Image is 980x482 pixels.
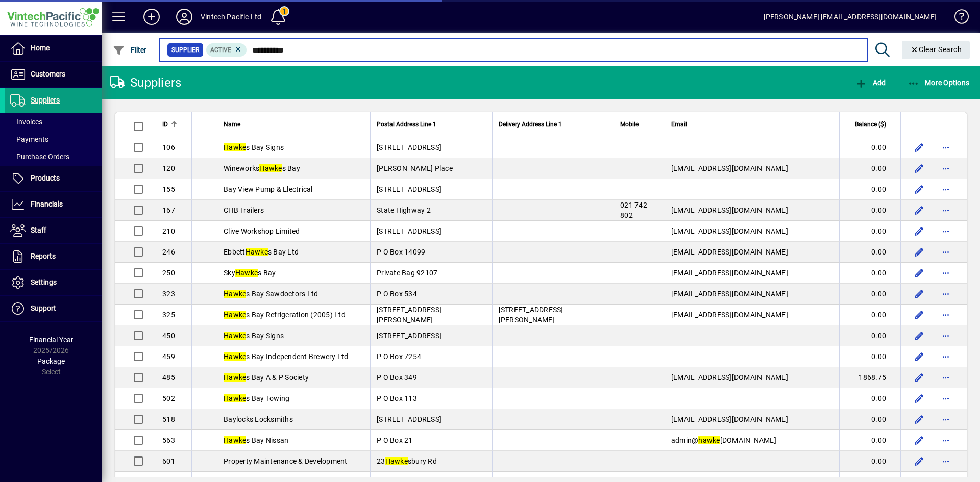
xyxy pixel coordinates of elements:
span: [STREET_ADDRESS] [377,415,442,423]
span: 325 [162,311,175,319]
em: Hawke [385,457,408,465]
span: [EMAIL_ADDRESS][DOMAIN_NAME] [671,164,788,172]
span: Supplier [171,45,199,55]
span: s Bay Sawdoctors Ltd [224,290,318,298]
span: [EMAIL_ADDRESS][DOMAIN_NAME] [671,269,788,277]
span: [STREET_ADDRESS] [377,332,442,340]
em: Hawke [224,373,246,382]
button: Edit [911,286,927,302]
button: More options [938,202,954,218]
button: More options [938,411,954,427]
span: [STREET_ADDRESS] [377,143,442,151]
span: [EMAIL_ADDRESS][DOMAIN_NAME] [671,206,788,214]
span: 210 [162,227,175,235]
td: 0.00 [839,221,900,242]
span: Suppliers [31,96,60,104]
td: 0.00 [839,137,900,158]
mat-chip: Activation Status: Active [206,43,247,57]
a: Invoices [5,113,102,131]
button: Edit [911,307,927,323]
div: [PERSON_NAME] [EMAIL_ADDRESS][DOMAIN_NAME] [764,9,937,25]
span: Property Maintenance & Development [224,457,348,465]
span: [STREET_ADDRESS] [377,227,442,235]
button: More options [938,286,954,302]
span: Payments [10,135,48,143]
td: 0.00 [839,263,900,284]
a: Customers [5,62,102,87]
button: More options [938,139,954,156]
span: Bay View Pump & Electrical [224,185,313,193]
button: Add [135,8,168,26]
span: s Bay Towing [224,394,289,402]
span: Home [31,44,50,52]
div: Balance ($) [846,119,895,130]
div: Name [224,119,364,130]
a: Payments [5,131,102,148]
span: s Bay Nissan [224,436,288,444]
span: 485 [162,373,175,382]
button: Edit [911,160,927,176]
span: Customers [31,70,65,78]
span: Invoices [10,118,42,126]
span: Postal Address Line 1 [377,119,436,130]
button: Edit [911,369,927,386]
span: [STREET_ADDRESS][PERSON_NAME] [377,306,442,324]
td: 1868.75 [839,367,900,388]
div: ID [162,119,185,130]
span: Package [37,357,65,365]
button: Edit [911,411,927,427]
button: Edit [911,390,927,407]
button: More options [938,307,954,323]
span: Financial Year [29,336,73,344]
span: s Bay Signs [224,332,284,340]
td: 0.00 [839,325,900,346]
span: P O Box 21 [377,436,413,444]
button: More options [938,160,954,176]
span: Private Bag 92107 [377,269,437,277]
span: [EMAIL_ADDRESS][DOMAIN_NAME] [671,373,788,382]
span: [EMAIL_ADDRESS][DOMAIN_NAME] [671,290,788,298]
button: Edit [911,139,927,156]
button: More options [938,265,954,281]
em: Hawke [224,352,246,361]
span: [EMAIL_ADDRESS][DOMAIN_NAME] [671,248,788,256]
span: [EMAIL_ADDRESS][DOMAIN_NAME] [671,415,788,423]
div: Vintech Pacific Ltd [201,9,261,25]
td: 0.00 [839,284,900,305]
button: Edit [911,348,927,365]
em: Hawke [259,164,282,172]
span: 459 [162,352,175,361]
td: 0.00 [839,200,900,221]
button: Filter [110,41,150,59]
button: More Options [905,73,972,92]
span: 106 [162,143,175,151]
button: Edit [911,181,927,197]
td: 0.00 [839,388,900,409]
span: Clear Search [910,45,962,54]
div: Suppliers [110,74,181,91]
span: admin@ [DOMAIN_NAME] [671,436,776,444]
button: Edit [911,202,927,218]
span: Financials [31,200,63,208]
div: Email [671,119,833,130]
button: More options [938,432,954,448]
td: 0.00 [839,158,900,179]
button: More options [938,369,954,386]
span: [STREET_ADDRESS][PERSON_NAME] [499,306,563,324]
span: Name [224,119,240,130]
a: Staff [5,218,102,243]
span: 23 sbury Rd [377,457,437,465]
span: P O Box 534 [377,290,417,298]
span: Sky s Bay [224,269,276,277]
span: [EMAIL_ADDRESS][DOMAIN_NAME] [671,311,788,319]
span: s Bay Independent Brewery Ltd [224,352,349,361]
td: 0.00 [839,409,900,430]
a: Home [5,36,102,61]
span: 155 [162,185,175,193]
span: 167 [162,206,175,214]
div: Mobile [620,119,658,130]
a: Knowledge Base [947,2,967,35]
span: [EMAIL_ADDRESS][DOMAIN_NAME] [671,227,788,235]
a: Settings [5,270,102,295]
button: More options [938,181,954,197]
